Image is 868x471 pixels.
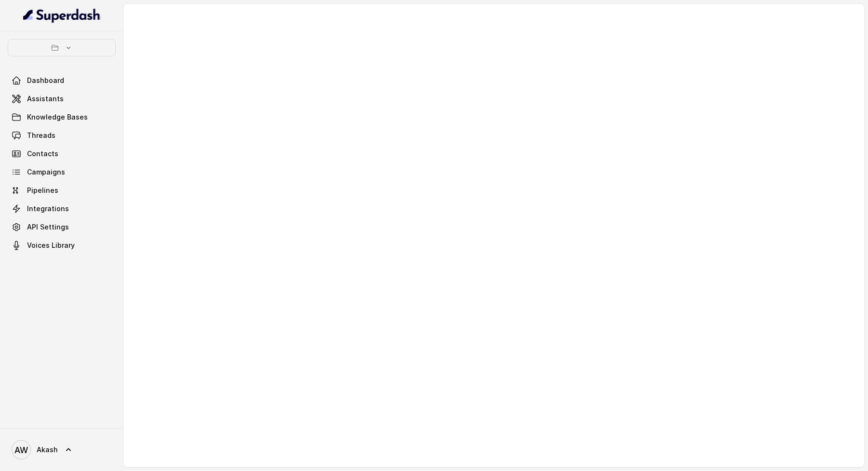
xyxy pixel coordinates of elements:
[27,241,75,250] span: Voices Library
[14,445,28,455] text: AW
[27,222,69,232] span: API Settings
[23,8,101,23] img: light.svg
[8,182,116,199] a: Pipelines
[27,149,58,159] span: Contacts
[8,436,116,463] a: Akash
[37,445,58,455] span: Akash
[8,72,116,89] a: Dashboard
[27,76,64,85] span: Dashboard
[8,145,116,162] a: Contacts
[27,186,58,195] span: Pipelines
[27,94,64,104] span: Assistants
[27,167,65,177] span: Campaigns
[8,163,116,181] a: Campaigns
[8,218,116,236] a: API Settings
[8,90,116,108] a: Assistants
[27,131,55,140] span: Threads
[8,108,116,126] a: Knowledge Bases
[8,200,116,217] a: Integrations
[8,127,116,144] a: Threads
[27,112,88,122] span: Knowledge Bases
[8,237,116,254] a: Voices Library
[27,204,69,214] span: Integrations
